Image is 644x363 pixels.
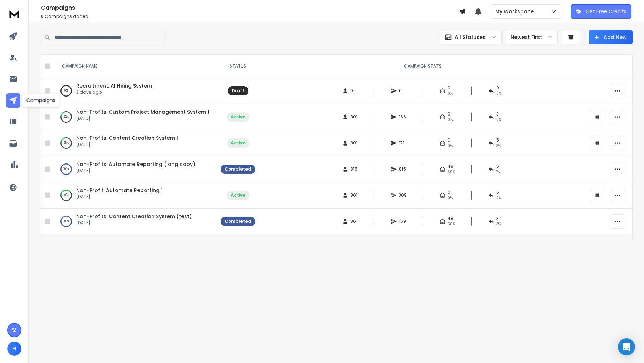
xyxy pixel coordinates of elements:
[76,161,195,168] a: Non-Profits: Automate Reporting (long copy)
[350,166,357,172] span: 815
[64,113,69,121] p: 22 %
[496,91,501,97] span: 0%
[399,219,406,224] span: 159
[399,166,406,172] span: 815
[22,93,60,107] div: Campaigns
[76,220,192,226] p: [DATE]
[350,88,357,94] span: 0
[41,4,459,12] h1: Campaigns
[216,55,259,78] th: STATUS
[53,55,216,78] th: CAMPAIGN NAME
[350,219,357,224] span: 86
[76,168,195,173] p: [DATE]
[7,7,21,20] img: logo
[399,192,407,198] span: 309
[350,114,357,120] span: 801
[76,89,152,95] p: 2 days ago
[53,156,216,182] td: 100%Non-Profits: Automate Reporting (long copy)[DATE]
[448,190,450,195] span: 0
[76,194,163,200] p: [DATE]
[76,142,178,147] p: [DATE]
[448,221,455,227] span: 56 %
[496,169,500,175] span: 1 %
[231,192,245,198] div: Active
[399,140,406,146] span: 171
[76,213,192,220] a: Non-Profits: Content Creation System (test)
[448,117,453,123] span: 0%
[232,88,244,94] div: Draft
[225,166,251,172] div: Completed
[495,8,537,15] p: My Workspace
[496,216,499,221] span: 3
[231,140,245,146] div: Active
[455,34,486,41] p: All Statuses
[7,342,21,356] button: H
[41,13,44,19] span: 6
[448,111,450,117] span: 0
[496,221,501,227] span: 3 %
[76,134,178,142] a: Non-Profits: Content Creation System 1
[53,130,216,156] td: 23%Non-Profits: Content Creation System 1[DATE]
[63,166,69,173] p: 100 %
[448,85,450,91] span: 0
[448,169,455,175] span: 60 %
[53,104,216,130] td: 22%Non-Profits: Custom Project Management System 1[DATE]
[571,4,631,19] button: Get Free Credits
[64,192,69,199] p: 40 %
[586,8,626,15] p: Get Free Credits
[53,209,216,235] td: 100%Non-Profits: Content Creation System (test)[DATE]
[506,30,558,44] button: Newest First
[496,163,499,169] span: 5
[496,117,501,123] span: 2 %
[496,143,501,149] span: 3 %
[496,85,499,91] span: 0
[41,14,459,19] p: Campaigns added
[448,163,455,169] span: 491
[618,338,635,355] div: Open Intercom Messenger
[76,82,152,89] a: Recruitment: AI Hiring System
[76,108,209,116] a: Non-Profits: Custom Project Management System 1
[64,139,69,147] p: 23 %
[350,192,357,198] span: 801
[76,116,209,121] p: [DATE]
[350,140,357,146] span: 801
[496,111,499,117] span: 3
[225,219,251,224] div: Completed
[496,137,499,143] span: 5
[64,87,68,94] p: 0 %
[448,216,453,221] span: 48
[496,190,499,195] span: 6
[76,187,163,194] a: Non-Profit: Automate Reporting 1
[399,114,406,120] span: 166
[448,195,453,201] span: 0%
[448,137,450,143] span: 0
[496,195,501,201] span: 2 %
[448,143,453,149] span: 0%
[589,30,633,44] button: Add New
[63,218,69,225] p: 100 %
[53,78,216,104] td: 0%Recruitment: AI Hiring System2 days ago
[259,55,586,78] th: CAMPAIGN STATS
[399,88,406,94] span: 0
[448,91,453,97] span: 0%
[231,114,245,120] div: Active
[53,182,216,209] td: 40%Non-Profit: Automate Reporting 1[DATE]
